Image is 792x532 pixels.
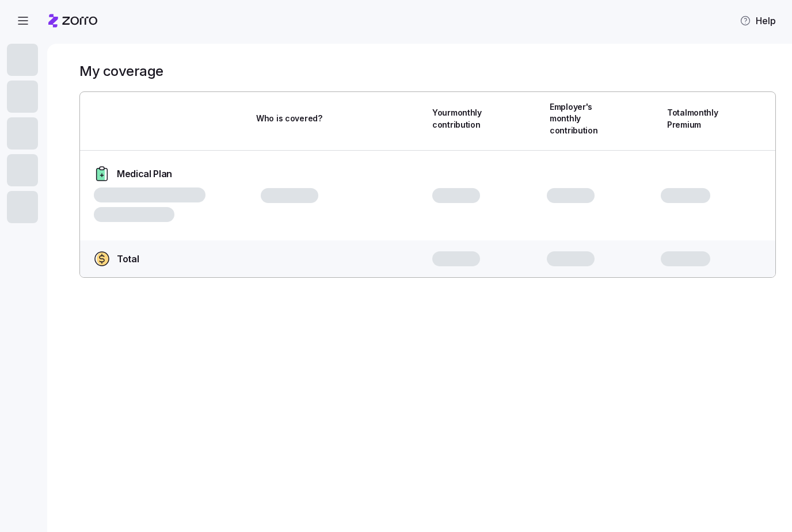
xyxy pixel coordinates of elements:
span: Total [117,252,139,266]
h1: My coverage [79,62,163,80]
span: Employer's monthly contribution [550,101,599,136]
span: Total monthly Premium [667,107,718,131]
span: Help [740,14,776,28]
span: Your monthly contribution [432,107,482,131]
span: Who is covered? [256,113,322,124]
span: Medical Plan [117,167,172,181]
button: Help [730,9,785,32]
